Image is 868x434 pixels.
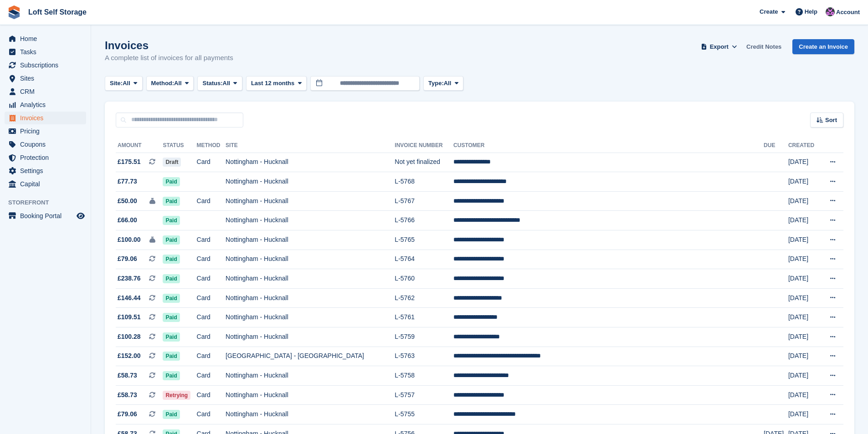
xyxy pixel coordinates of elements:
[5,32,86,45] a: menu
[163,138,196,153] th: Status
[246,76,307,91] button: Last 12 months
[146,76,194,91] button: Method: All
[197,405,226,424] td: Card
[163,177,180,186] span: Paid
[20,164,75,177] span: Settings
[20,32,75,45] span: Home
[395,211,453,230] td: L-5766
[226,153,395,172] td: Nottingham - Hucknall
[423,76,463,91] button: Type: All
[5,151,86,164] a: menu
[428,79,444,88] span: Type:
[20,125,75,138] span: Pricing
[788,230,820,250] td: [DATE]
[5,125,86,138] a: menu
[163,313,180,322] span: Paid
[151,79,175,88] span: Method:
[118,312,141,322] span: £109.51
[395,191,453,211] td: L-5767
[20,85,75,98] span: CRM
[395,138,453,153] th: Invoice Number
[226,308,395,327] td: Nottingham - Hucknall
[395,250,453,269] td: L-5764
[197,347,226,366] td: Card
[226,230,395,250] td: Nottingham - Hucknall
[788,172,820,192] td: [DATE]
[788,308,820,327] td: [DATE]
[118,254,137,264] span: £79.06
[788,191,820,211] td: [DATE]
[764,138,788,153] th: Due
[395,405,453,424] td: L-5755
[251,79,294,88] span: Last 12 months
[453,138,764,153] th: Customer
[20,209,75,222] span: Booking Portal
[226,347,395,366] td: [GEOGRAPHIC_DATA] - [GEOGRAPHIC_DATA]
[788,327,820,347] td: [DATE]
[788,211,820,230] td: [DATE]
[20,151,75,164] span: Protection
[118,177,137,186] span: £77.73
[788,250,820,269] td: [DATE]
[5,98,86,111] a: menu
[20,46,75,58] span: Tasks
[20,112,75,124] span: Invoices
[118,371,137,380] span: £58.73
[395,269,453,289] td: L-5760
[395,347,453,366] td: L-5763
[223,79,231,88] span: All
[163,158,181,167] span: Draft
[123,79,130,88] span: All
[226,288,395,308] td: Nottingham - Hucknall
[118,274,141,283] span: £238.76
[118,390,137,400] span: £58.73
[226,385,395,405] td: Nottingham - Hucknall
[710,42,729,51] span: Export
[197,308,226,327] td: Card
[20,138,75,151] span: Coupons
[5,85,86,98] a: menu
[197,76,242,91] button: Status: All
[395,230,453,250] td: L-5765
[5,209,86,222] a: menu
[226,191,395,211] td: Nottingham - Hucknall
[118,235,141,245] span: £100.00
[7,5,21,19] img: stora-icon-8386f47178a22dfd0bd8f6a31ec36ba5ce8667c1dd55bd0f319d3a0aa187defe.svg
[118,293,141,303] span: £146.44
[788,269,820,289] td: [DATE]
[395,288,453,308] td: L-5762
[197,269,226,289] td: Card
[25,5,90,20] a: Loft Self Storage
[226,269,395,289] td: Nottingham - Hucknall
[20,98,75,111] span: Analytics
[118,332,141,342] span: £100.28
[5,59,86,71] a: menu
[197,288,226,308] td: Card
[163,274,180,283] span: Paid
[118,157,141,167] span: £175.51
[836,8,860,17] span: Account
[105,76,143,91] button: Site: All
[788,347,820,366] td: [DATE]
[5,112,86,124] a: menu
[163,371,180,380] span: Paid
[788,153,820,172] td: [DATE]
[20,178,75,190] span: Capital
[197,327,226,347] td: Card
[395,153,453,172] td: Not yet finalized
[163,352,180,361] span: Paid
[805,7,817,16] span: Help
[197,191,226,211] td: Card
[118,215,137,225] span: £66.00
[163,294,180,303] span: Paid
[118,351,141,361] span: £152.00
[163,235,180,245] span: Paid
[760,7,778,16] span: Create
[743,39,785,54] a: Credit Notes
[163,255,180,264] span: Paid
[163,216,180,225] span: Paid
[226,250,395,269] td: Nottingham - Hucknall
[226,211,395,230] td: Nottingham - Hucknall
[20,59,75,71] span: Subscriptions
[105,39,233,51] h1: Invoices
